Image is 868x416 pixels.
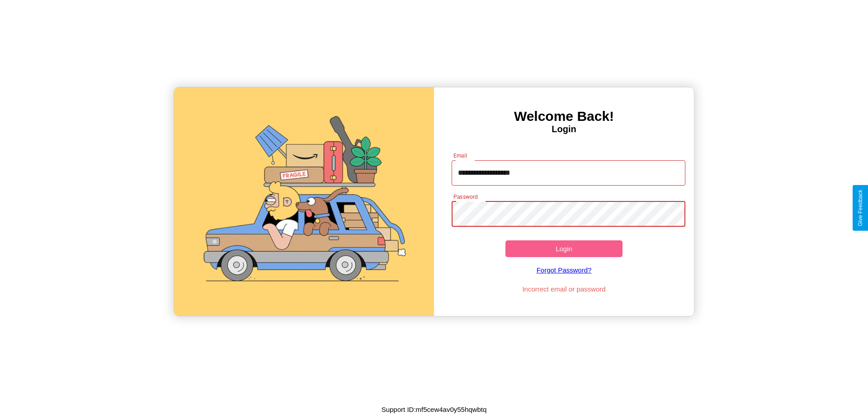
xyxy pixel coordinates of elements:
button: Login [505,240,623,257]
a: Forgot Password? [447,257,681,283]
p: Incorrect email or password [447,283,681,295]
label: Password [453,193,477,201]
label: Email [453,152,467,159]
div: Give Feedback [857,190,863,226]
p: Support ID: mf5cew4av0y55hqwbtq [382,403,487,416]
h3: Welcome Back! [434,109,694,124]
h4: Login [434,124,694,134]
img: gif [174,87,434,316]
